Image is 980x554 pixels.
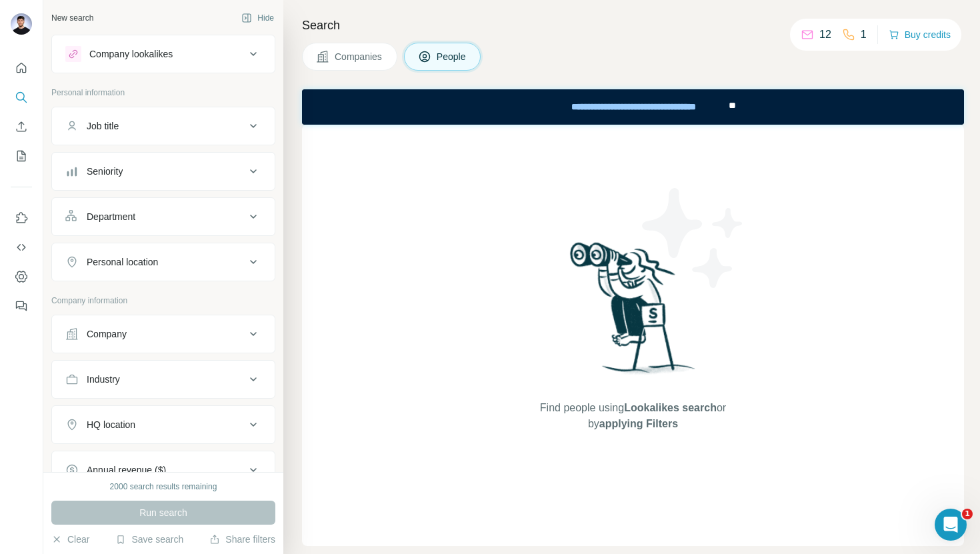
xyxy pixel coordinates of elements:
[526,400,739,432] span: Find people using or by
[51,87,275,99] p: Personal information
[599,418,678,429] span: applying Filters
[11,115,32,139] button: Enrich CSV
[87,463,166,477] div: Annual revenue ($)
[302,89,964,125] iframe: Banner
[52,454,275,486] button: Annual revenue ($)
[819,27,831,43] p: 12
[115,533,183,546] button: Save search
[302,16,964,35] h4: Search
[52,38,275,70] button: Company lookalikes
[87,210,135,223] div: Department
[87,327,127,341] div: Company
[51,533,89,546] button: Clear
[87,373,120,386] div: Industry
[110,481,217,493] div: 2000 search results remaining
[564,239,703,387] img: Surfe Illustration - Woman searching with binoculars
[51,12,93,24] div: New search
[335,50,383,63] span: Companies
[52,318,275,350] button: Company
[51,295,275,307] p: Company information
[52,201,275,233] button: Department
[11,144,32,168] button: My lists
[11,294,32,318] button: Feedback
[87,418,135,431] div: HQ location
[52,363,275,395] button: Industry
[889,25,951,44] button: Buy credits
[87,255,158,269] div: Personal location
[52,409,275,441] button: HQ location
[52,246,275,278] button: Personal location
[11,235,32,259] button: Use Surfe API
[437,50,467,63] span: People
[52,110,275,142] button: Job title
[89,47,173,61] div: Company lookalikes
[11,206,32,230] button: Use Surfe on LinkedIn
[962,509,973,519] span: 1
[624,402,717,413] span: Lookalikes search
[11,85,32,109] button: Search
[232,8,283,28] button: Hide
[11,13,32,35] img: Avatar
[87,165,123,178] div: Seniority
[861,27,867,43] p: 1
[52,155,275,187] button: Seniority
[11,265,32,289] button: Dashboard
[11,56,32,80] button: Quick start
[87,119,119,133] div: Job title
[935,509,967,541] iframe: Intercom live chat
[209,533,275,546] button: Share filters
[633,178,753,298] img: Surfe Illustration - Stars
